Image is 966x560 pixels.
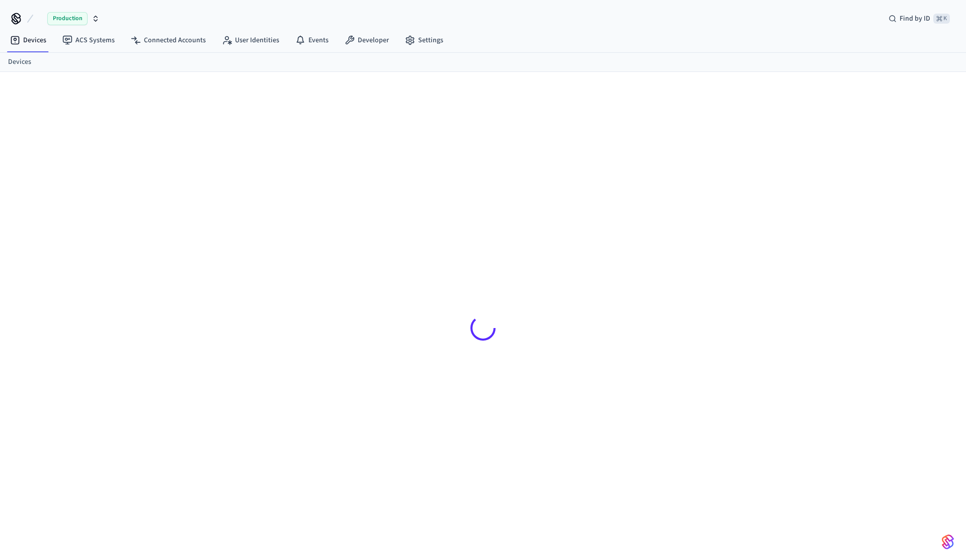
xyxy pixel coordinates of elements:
[900,14,930,24] span: Find by ID
[54,31,123,49] a: ACS Systems
[214,31,287,49] a: User Identities
[8,57,31,67] a: Devices
[933,14,950,24] span: ⌘ K
[880,10,958,28] div: Find by ID⌘ K
[47,12,88,25] span: Production
[287,31,337,49] a: Events
[397,31,451,49] a: Settings
[2,31,54,49] a: Devices
[942,534,954,550] img: SeamLogoGradient.69752ec5.svg
[337,31,397,49] a: Developer
[123,31,214,49] a: Connected Accounts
